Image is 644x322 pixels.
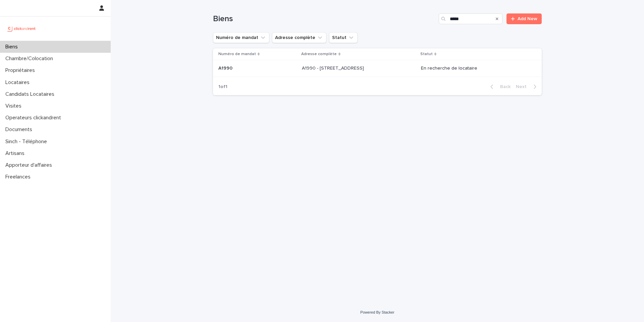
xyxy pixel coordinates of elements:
button: Numéro de mandat [213,32,269,43]
p: En recherche de locataire [421,66,531,71]
p: Statut [420,50,433,58]
p: A1990 [218,64,234,71]
p: Adresse complète [301,50,337,58]
p: Operateurs clickandrent [3,115,66,121]
p: Candidats Locataires [3,91,60,97]
input: Search [439,13,502,24]
p: A1990 - [STREET_ADDRESS] [302,64,365,71]
button: Statut [329,32,358,43]
p: Chambre/Colocation [3,55,58,62]
p: Visites [3,103,27,109]
p: 1 of 1 [213,79,233,95]
p: Numéro de mandat [218,50,256,58]
p: Apporteur d'affaires [3,162,57,168]
tr: A1990A1990 A1990 - [STREET_ADDRESS]A1990 - [STREET_ADDRESS] En recherche de locataire [213,60,542,77]
p: Locataires [3,79,35,86]
p: Freelances [3,174,36,180]
a: Powered By Stacker [360,310,394,314]
button: Back [485,84,513,90]
p: Biens [3,44,23,50]
p: Documents [3,126,38,133]
span: Add New [518,16,537,21]
span: Next [516,84,531,89]
p: Artisans [3,150,30,157]
h1: Biens [213,14,436,24]
img: UCB0brd3T0yccxBKYDjQ [5,22,38,35]
button: Adresse complète [272,32,326,43]
button: Next [513,84,542,90]
p: Propriétaires [3,67,40,74]
p: Sinch - Téléphone [3,138,52,145]
a: Add New [506,13,542,24]
span: Back [496,84,511,89]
